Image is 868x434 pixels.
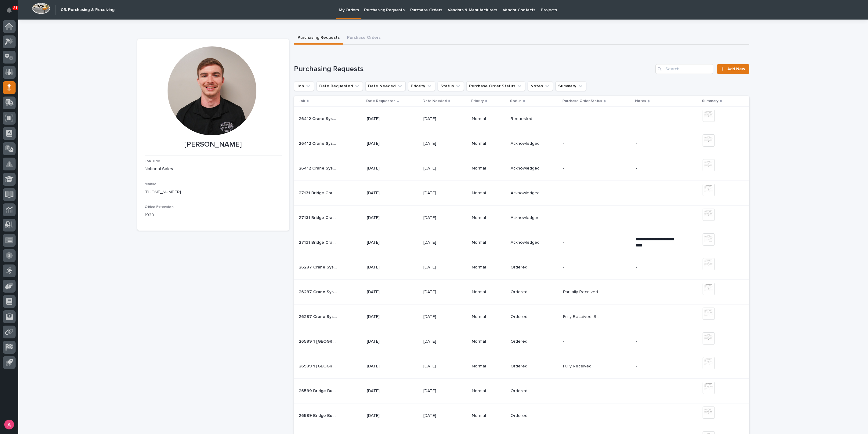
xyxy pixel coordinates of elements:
[511,191,549,196] p: Acknowledged
[472,240,506,245] p: Normal
[13,6,17,10] p: 31
[472,290,506,295] p: Normal
[563,214,566,221] p: -
[294,81,314,91] button: Job
[367,364,405,369] p: [DATE]
[299,412,338,418] p: 26589 Bridge Buffers
[563,140,566,146] p: -
[563,239,566,245] p: -
[636,191,674,196] p: -
[316,81,363,91] button: Date Requested
[299,313,338,319] p: 26287 Crane System
[563,264,566,270] p: -
[472,339,506,344] p: Normal
[472,215,506,221] p: Normal
[299,214,338,221] p: 27131 Bridge Crane
[367,116,405,122] p: [DATE]
[511,388,549,394] p: Ordered
[294,65,653,74] h1: Purchasing Requests
[299,264,338,270] p: 26287 Crane System
[32,3,50,14] img: Workspace Logo
[438,81,464,91] button: Status
[510,98,522,104] p: Status
[472,191,506,196] p: Normal
[145,140,282,149] p: [PERSON_NAME]
[511,166,549,171] p: Acknowledged
[563,115,566,122] p: -
[636,314,674,319] p: -
[636,339,674,344] p: -
[367,388,405,394] p: [DATE]
[636,265,674,270] p: -
[423,166,461,171] p: [DATE]
[511,141,549,146] p: Acknowledged
[423,240,461,245] p: [DATE]
[563,412,566,418] p: -
[423,290,461,295] p: [DATE]
[294,329,749,354] tr: 26589 1 [GEOGRAPHIC_DATA]26589 1 [GEOGRAPHIC_DATA] [DATE][DATE]NormalOrdered-- -
[145,166,282,172] p: National Sales
[563,165,566,171] p: -
[423,388,461,394] p: [DATE]
[299,115,338,122] p: 26412 Crane System
[423,364,461,369] p: [DATE]
[511,215,549,221] p: Acknowledged
[367,339,405,344] p: [DATE]
[511,364,549,369] p: Ordered
[655,64,713,74] input: Search
[366,98,396,104] p: Date Requested
[471,98,484,104] p: Priority
[367,290,405,295] p: [DATE]
[472,413,506,418] p: Normal
[299,363,338,369] p: 26589 1 [GEOGRAPHIC_DATA]
[563,363,593,369] p: Fully Received
[472,314,506,319] p: Normal
[3,418,16,431] button: users-avatar
[423,141,461,146] p: [DATE]
[367,215,405,221] p: [DATE]
[343,32,384,45] button: Purchase Orders
[294,379,749,403] tr: 26589 Bridge Buffers26589 Bridge Buffers [DATE][DATE]NormalOrdered-- -
[702,98,718,104] p: Summary
[472,166,506,171] p: Normal
[294,32,343,45] button: Purchasing Requests
[299,239,338,245] p: 27131 Bridge Crane
[294,181,749,206] tr: 27131 Bridge Crane27131 Bridge Crane [DATE][DATE]NormalAcknowledged-- -
[145,205,174,209] span: Office Extension
[8,7,16,17] div: Notifications31
[636,364,674,369] p: -
[636,215,674,221] p: -
[562,98,602,104] p: Purchase Order Status
[299,98,305,104] p: Job
[636,290,674,295] p: -
[294,156,749,181] tr: 26412 Crane System26412 Crane System [DATE][DATE]NormalAcknowledged-- -
[299,387,338,394] p: 26589 Bridge Buffers
[423,98,447,104] p: Date Needed
[511,240,549,245] p: Acknowledged
[423,265,461,270] p: [DATE]
[294,131,749,156] tr: 26412 Crane System26412 Crane System [DATE][DATE]NormalAcknowledged-- -
[511,265,549,270] p: Ordered
[299,140,338,146] p: 26412 Crane System
[145,212,282,218] p: 1920
[294,280,749,305] tr: 26287 Crane System26287 Crane System [DATE][DATE]NormalOrderedPartially ReceivedPartially Received -
[365,81,406,91] button: Date Needed
[472,265,506,270] p: Normal
[423,413,461,418] p: [DATE]
[367,413,405,418] p: [DATE]
[367,141,405,146] p: [DATE]
[294,255,749,280] tr: 26287 Crane System26287 Crane System [DATE][DATE]NormalOrdered-- -
[423,215,461,221] p: [DATE]
[511,413,549,418] p: Ordered
[472,388,506,394] p: Normal
[636,388,674,394] p: -
[636,166,674,171] p: -
[636,116,674,122] p: -
[727,67,745,71] span: Add New
[423,314,461,319] p: [DATE]
[367,191,405,196] p: [DATE]
[472,116,506,122] p: Normal
[367,314,405,319] p: [DATE]
[466,81,525,91] button: Purchase Order Status
[511,339,549,344] p: Ordered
